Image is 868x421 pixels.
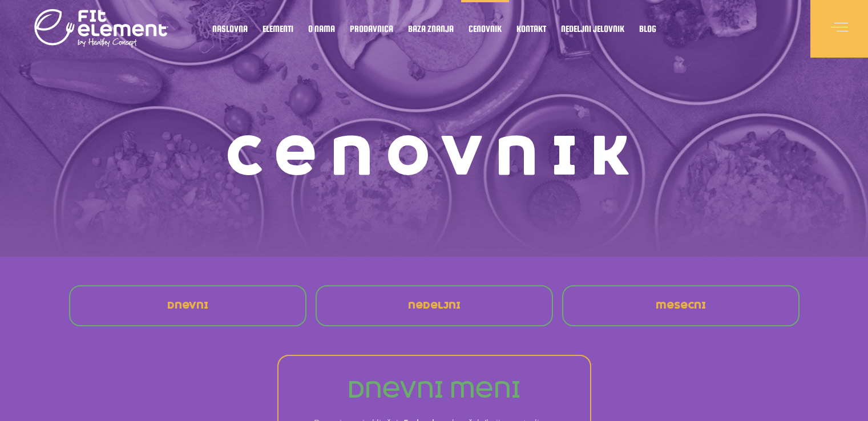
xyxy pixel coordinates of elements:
[263,26,293,31] span: Elementi
[656,301,706,310] span: mesecni
[308,26,335,31] span: O nama
[408,26,454,31] span: Baza znanja
[647,292,715,319] a: mesecni
[350,26,393,31] span: Prodavnica
[212,26,248,31] span: Naslovna
[561,26,624,31] span: Nedeljni jelovnik
[158,292,217,319] a: Dnevni
[516,26,546,31] span: Kontakt
[399,292,470,319] a: nedeljni
[639,26,656,31] span: Blog
[469,26,502,31] span: Cenovnik
[167,301,208,310] span: Dnevni
[301,379,567,401] h3: dnevni meni
[408,301,461,310] span: nedeljni
[34,6,168,51] img: logo light
[63,131,805,183] h1: Cenovnik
